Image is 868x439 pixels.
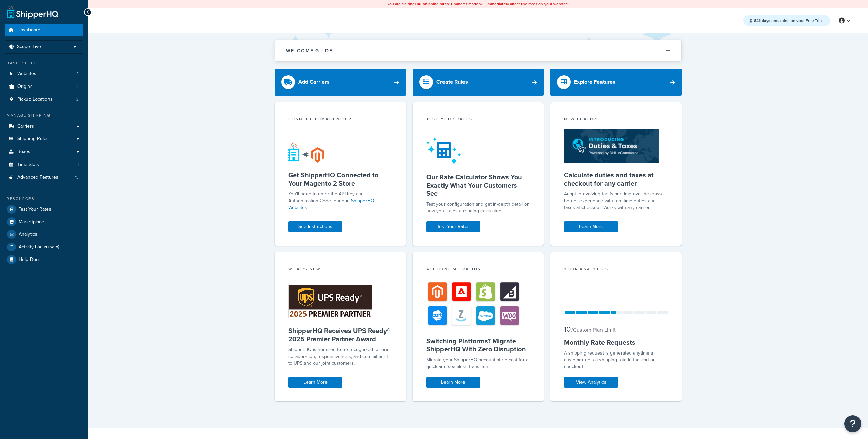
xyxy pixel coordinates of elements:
img: connect-shq-magento-24cdf84b.svg [288,141,324,163]
a: Analytics [5,228,83,241]
span: Test Your Rates [19,207,51,212]
a: Websites2 [5,68,83,80]
a: Test Your Rates [5,203,83,215]
div: Resources [5,196,83,202]
span: Boxes [17,149,31,155]
p: Adapt to evolving tariffs and improve the cross-border experience with real-time duties and taxes... [564,191,668,211]
li: Origins [5,80,83,93]
small: / Custom Plan Limit [571,326,616,334]
a: Carriers [5,120,83,133]
div: Explore Features [574,77,615,87]
a: Boxes [5,146,83,158]
div: Create Rules [436,77,468,87]
a: Advanced Features13 [5,171,83,184]
a: Dashboard [5,24,83,36]
p: You'll need to enter the API Key and Authentication Code found in [288,191,392,211]
div: New Feature [564,116,668,124]
a: Activity LogNEW [5,241,83,253]
span: 2 [76,71,79,77]
b: LIVE [415,1,423,7]
a: Learn More [288,377,342,388]
div: Test your rates [426,116,530,124]
a: Add Carriers [275,69,406,96]
h5: Monthly Rate Requests [564,338,668,346]
div: Add Carriers [298,77,330,87]
span: remaining on your Free Trial [754,18,823,24]
div: A shipping request is generated anytime a customer gets a shipping rate in the cart or checkout. [564,350,668,370]
a: Pickup Locations2 [5,93,83,106]
div: What's New [288,266,392,274]
a: Shipping Rules [5,133,83,145]
span: 10 [564,324,571,335]
div: Account Migration [426,266,530,274]
span: Origins [17,84,33,90]
a: See Instructions [288,221,342,232]
h5: Our Rate Calculator Shows You Exactly What Your Customers See [426,173,530,197]
strong: 841 days [754,18,770,24]
span: Time Slots [17,162,39,168]
span: 1 [77,162,79,168]
h5: Get ShipperHQ Connected to Your Magento 2 Store [288,171,392,187]
h2: Welcome Guide [286,48,333,53]
span: Advanced Features [17,175,58,180]
span: Dashboard [17,27,40,33]
button: Welcome Guide [275,40,681,61]
div: Manage Shipping [5,113,83,118]
p: ShipperHQ is honored to be recognized for our collaboration, responsiveness, and commitment to UP... [288,346,392,367]
span: Websites [17,71,36,77]
a: Marketplace [5,216,83,228]
div: Test your configuration and get in-depth detail on how your rates are being calculated. [426,201,530,214]
a: Help Docs [5,253,83,266]
h5: Calculate duties and taxes at checkout for any carrier [564,171,668,187]
h5: Switching Platforms? Migrate ShipperHQ With Zero Disruption [426,337,530,353]
a: Learn More [564,221,618,232]
span: Activity Log [19,243,62,251]
a: Time Slots1 [5,158,83,171]
a: Origins2 [5,80,83,93]
li: Advanced Features [5,171,83,184]
span: Pickup Locations [17,97,53,102]
div: Basic Setup [5,60,83,66]
button: Open Resource Center [844,415,861,432]
li: Pickup Locations [5,93,83,106]
span: Shipping Rules [17,136,49,142]
a: ShipperHQ Websites [288,197,374,211]
span: 2 [76,97,79,102]
li: Websites [5,68,83,80]
span: 2 [76,84,79,90]
span: Carriers [17,123,34,129]
span: 13 [75,175,79,180]
a: Test Your Rates [426,221,480,232]
div: Connect to Magento 2 [288,116,392,124]
a: View Analytics [564,377,618,388]
span: Analytics [19,232,37,237]
h5: ShipperHQ Receives UPS Ready® 2025 Premier Partner Award [288,327,392,343]
span: Scope: Live [17,44,41,50]
div: Migrate your ShipperHQ account at no cost for a quick and seamless transition. [426,357,530,370]
li: Time Slots [5,158,83,171]
a: Explore Features [550,69,682,96]
span: Help Docs [19,257,41,263]
li: [object Object] [5,241,83,253]
a: Create Rules [413,69,544,96]
a: Learn More [426,377,480,388]
span: Marketplace [19,219,44,225]
span: NEW [44,244,62,250]
div: Your Analytics [564,266,668,274]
